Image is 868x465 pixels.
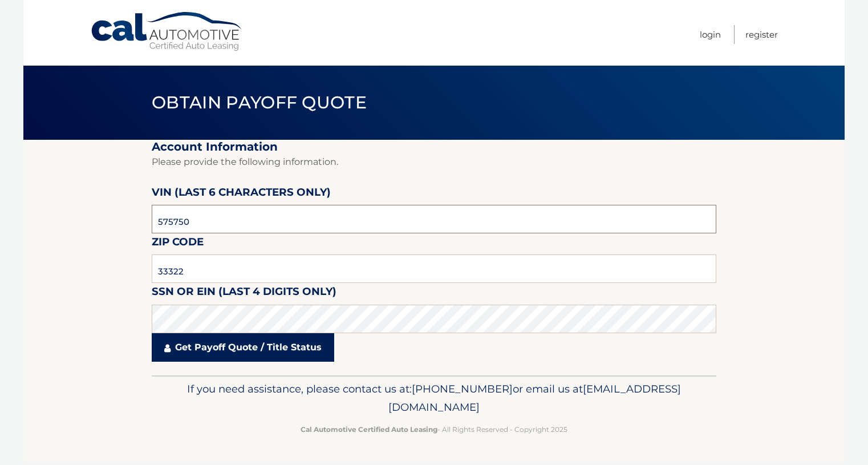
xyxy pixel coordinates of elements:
[152,333,334,362] a: Get Payoff Quote / Title Status
[745,25,778,44] a: Register
[152,92,367,113] span: Obtain Payoff Quote
[90,11,244,52] a: Cal Automotive
[152,184,331,205] label: VIN (last 6 characters only)
[152,233,204,254] label: Zip Code
[152,140,716,154] h2: Account Information
[159,423,709,435] p: - All Rights Reserved - Copyright 2025
[301,425,437,434] strong: Cal Automotive Certified Auto Leasing
[152,154,716,170] p: Please provide the following information.
[700,25,721,44] a: Login
[412,382,513,395] span: [PHONE_NUMBER]
[159,380,709,417] p: If you need assistance, please contact us at: or email us at
[152,283,336,304] label: SSN or EIN (last 4 digits only)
